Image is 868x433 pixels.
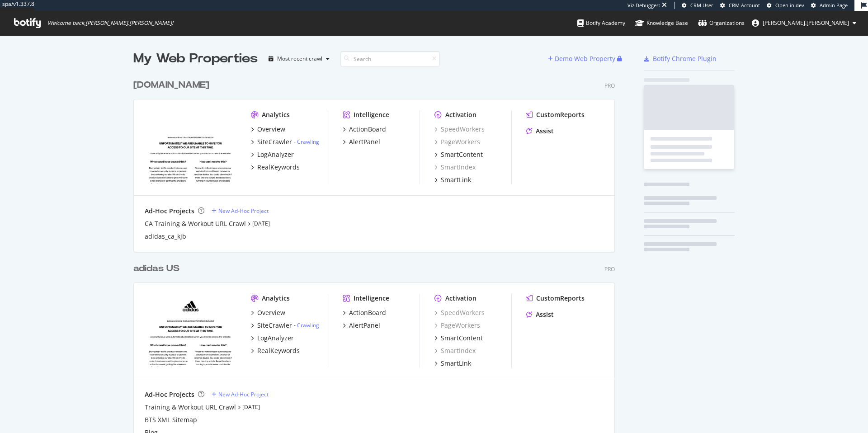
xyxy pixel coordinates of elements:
input: Search [340,51,440,67]
a: Knowledge Base [635,11,688,35]
a: SmartContent [434,150,483,159]
a: RealKeywords [251,346,300,355]
div: CustomReports [536,294,585,303]
div: My Web Properties [133,50,258,68]
span: dave.coppedge [763,19,849,27]
button: Demo Web Property [548,52,617,66]
div: Intelligence [354,294,389,303]
a: Admin Page [811,2,848,9]
a: PageWorkers [434,137,480,146]
span: CRM User [690,2,713,9]
div: AlertPanel [349,137,380,146]
div: Botify Chrome Plugin [653,54,717,63]
a: Overview [251,308,285,317]
div: [DOMAIN_NAME] [133,79,209,92]
a: Assist [526,310,554,319]
a: SpeedWorkers [434,308,485,317]
a: RealKeywords [251,163,300,172]
div: Pro [604,82,615,89]
a: adidas US [133,262,183,275]
div: SpeedWorkers [434,125,485,134]
a: BTS XML Sitemap [145,415,197,424]
a: Open in dev [767,2,804,9]
a: PageWorkers [434,321,480,330]
div: CustomReports [536,110,585,119]
img: adidas.ca [145,110,236,184]
a: SmartIndex [434,163,476,172]
div: Viz Debugger: [627,2,660,9]
a: [DOMAIN_NAME] [133,79,213,92]
a: LogAnalyzer [251,150,294,159]
div: SiteCrawler [257,137,292,146]
div: RealKeywords [257,163,300,172]
a: SiteCrawler- Crawling [251,321,319,330]
div: Assist [536,310,554,319]
div: New Ad-Hoc Project [218,391,269,398]
button: [PERSON_NAME].[PERSON_NAME] [745,16,863,30]
div: Intelligence [354,110,389,119]
div: SmartContent [441,334,483,343]
div: Assist [536,127,554,136]
a: Demo Web Property [548,55,617,62]
div: adidas US [133,262,179,275]
div: Overview [257,308,285,317]
div: Analytics [262,294,290,303]
span: CRM Account [729,2,760,9]
div: Most recent crawl [277,56,322,61]
a: LogAnalyzer [251,334,294,343]
span: Open in dev [775,2,804,9]
div: Overview [257,125,285,134]
div: Demo Web Property [555,54,615,63]
a: CustomReports [526,110,585,119]
div: ActionBoard [349,308,386,317]
a: CustomReports [526,294,585,303]
div: Activation [445,110,476,119]
a: Crawling [297,321,319,329]
img: adidas.com/us [145,294,236,367]
div: LogAnalyzer [257,334,294,343]
a: AlertPanel [343,137,380,146]
div: Organizations [698,19,745,28]
a: [DATE] [242,403,260,411]
a: Overview [251,125,285,134]
a: adidas_ca_kjb [145,232,186,241]
a: SmartLink [434,359,471,368]
a: Botify Academy [577,11,625,35]
div: ActionBoard [349,125,386,134]
div: RealKeywords [257,346,300,355]
a: [DATE] [252,220,270,227]
div: SmartContent [441,150,483,159]
a: New Ad-Hoc Project [212,207,269,215]
a: ActionBoard [343,308,386,317]
div: Ad-Hoc Projects [145,207,194,216]
div: SmartLink [441,359,471,368]
div: Ad-Hoc Projects [145,390,194,399]
a: Organizations [698,11,745,35]
div: LogAnalyzer [257,150,294,159]
span: Admin Page [820,2,848,9]
a: CA Training & Workout URL Crawl [145,219,246,228]
a: Crawling [297,138,319,146]
a: SmartIndex [434,346,476,355]
div: Analytics [262,110,290,119]
div: SiteCrawler [257,321,292,330]
a: SmartContent [434,334,483,343]
div: SmartLink [441,175,471,184]
div: - [294,138,319,146]
a: CRM User [682,2,713,9]
span: Welcome back, [PERSON_NAME].[PERSON_NAME] ! [47,19,173,27]
a: ActionBoard [343,125,386,134]
a: CRM Account [720,2,760,9]
button: Most recent crawl [265,52,333,66]
div: Pro [604,265,615,273]
div: Botify Academy [577,19,625,28]
a: SiteCrawler- Crawling [251,137,319,146]
div: New Ad-Hoc Project [218,207,269,215]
